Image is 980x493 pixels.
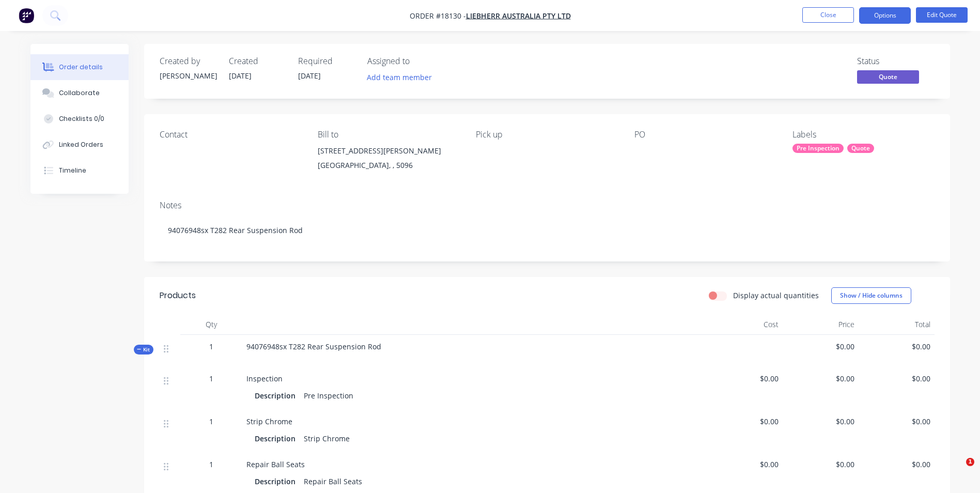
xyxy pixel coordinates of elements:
[733,290,819,301] label: Display actual quantities
[707,314,783,335] div: Cost
[857,56,935,66] div: Status
[792,144,844,153] div: Pre Inspection
[30,54,129,80] button: Order details
[255,431,300,446] div: Description
[863,459,930,470] span: $0.00
[859,314,935,335] div: Total
[160,130,301,140] div: Contact
[255,388,300,403] div: Description
[30,158,129,183] button: Timeline
[30,132,129,158] button: Linked Orders
[30,106,129,132] button: Checklists 0/0
[476,130,617,140] div: Pick up
[59,140,103,149] div: Linked Orders
[160,201,935,210] div: Notes
[857,70,919,83] span: Quote
[160,70,216,81] div: [PERSON_NAME]
[59,114,104,124] div: Checklists 0/0
[300,388,357,403] div: Pre Inspection
[367,56,471,66] div: Assigned to
[134,345,153,355] div: Kit
[863,373,930,384] span: $0.00
[59,88,100,98] div: Collaborate
[229,56,286,66] div: Created
[255,474,300,489] div: Description
[59,166,86,175] div: Timeline
[711,416,779,427] span: $0.00
[137,346,150,353] span: Kit
[318,144,459,177] div: [STREET_ADDRESS][PERSON_NAME][GEOGRAPHIC_DATA], , 5096
[466,11,571,21] a: Liebherr Australia Pty Ltd
[246,342,381,351] span: 94076948sx T282 Rear Suspension Rod
[802,7,854,23] button: Close
[59,63,103,72] div: Order details
[787,459,854,470] span: $0.00
[634,130,776,140] div: PO
[787,416,854,427] span: $0.00
[246,417,292,426] span: Strip Chrome
[246,459,305,469] span: Repair Ball Seats
[160,56,216,66] div: Created by
[711,459,779,470] span: $0.00
[361,70,437,84] button: Add team member
[966,458,974,466] span: 1
[863,341,930,352] span: $0.00
[847,144,874,153] div: Quote
[945,458,970,483] iframe: Intercom live chat
[410,11,466,21] span: Order #18130 -
[367,70,438,84] button: Add team member
[19,8,34,23] img: Factory
[318,144,459,158] div: [STREET_ADDRESS][PERSON_NAME]
[30,80,129,106] button: Collaborate
[160,214,935,246] div: 94076948sx T282 Rear Suspension Rod
[298,56,355,66] div: Required
[229,71,252,81] span: [DATE]
[209,459,213,470] span: 1
[209,341,213,352] span: 1
[209,416,213,427] span: 1
[246,374,283,383] span: Inspection
[783,314,859,335] div: Price
[209,373,213,384] span: 1
[787,341,854,352] span: $0.00
[792,130,934,140] div: Labels
[916,7,968,23] button: Edit Quote
[298,71,321,81] span: [DATE]
[300,474,366,489] div: Repair Ball Seats
[300,431,354,446] div: Strip Chrome
[859,7,911,24] button: Options
[180,314,242,335] div: Qty
[711,373,779,384] span: $0.00
[863,416,930,427] span: $0.00
[318,130,459,140] div: Bill to
[831,287,911,304] button: Show / Hide columns
[318,158,459,173] div: [GEOGRAPHIC_DATA], , 5096
[160,289,196,302] div: Products
[787,373,854,384] span: $0.00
